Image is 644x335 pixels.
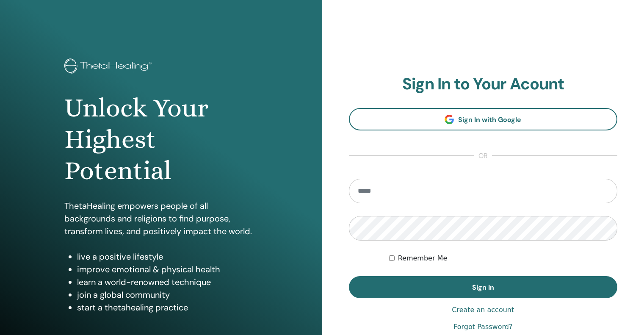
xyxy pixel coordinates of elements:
span: Sign In with Google [458,115,521,124]
a: Sign In with Google [349,108,618,130]
a: Forgot Password? [453,322,512,332]
h2: Sign In to Your Acount [349,75,618,94]
div: Keep me authenticated indefinitely or until I manually logout [389,253,617,263]
a: Create an account [452,305,514,315]
span: or [474,151,492,161]
li: learn a world-renowned technique [77,276,258,288]
li: live a positive lifestyle [77,250,258,263]
h1: Unlock Your Highest Potential [64,92,258,187]
li: join a global community [77,288,258,301]
li: start a thetahealing practice [77,301,258,314]
p: ThetaHealing empowers people of all backgrounds and religions to find purpose, transform lives, a... [64,199,258,238]
li: improve emotional & physical health [77,263,258,276]
label: Remember Me [398,253,448,263]
button: Sign In [349,276,618,298]
span: Sign In [472,283,494,292]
